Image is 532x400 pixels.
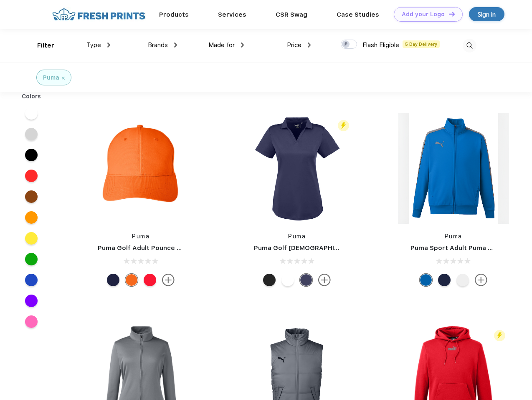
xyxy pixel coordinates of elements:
[438,274,451,286] div: Peacoat
[241,113,352,224] img: func=resize&h=266
[420,274,432,286] div: Lapis Blue
[241,42,244,47] img: dropdown.png
[50,7,148,22] img: fo%20logo%202.webp
[338,120,349,131] img: flash_active_toggle.svg
[62,77,65,80] img: filter_cancel.svg
[43,73,59,82] div: Puma
[475,274,487,286] img: more.svg
[362,41,399,49] span: Flash Eligible
[15,92,48,101] div: Colors
[132,233,149,240] a: Puma
[254,244,409,252] a: Puma Golf [DEMOGRAPHIC_DATA]' Icon Golf Polo
[276,11,307,18] a: CSR Swag
[456,274,469,286] div: White and Quiet Shade
[449,12,455,16] img: DT
[85,113,196,224] img: func=resize&h=266
[281,274,294,286] div: Bright White
[463,39,476,52] img: desktop_search.svg
[125,274,138,286] div: Vibrant Orange
[218,11,246,18] a: Services
[159,11,189,18] a: Products
[494,330,505,341] img: flash_active_toggle.svg
[398,113,509,224] img: func=resize&h=266
[37,41,54,50] div: Filter
[308,42,311,47] img: dropdown.png
[287,41,301,49] span: Price
[107,42,110,47] img: dropdown.png
[478,10,496,19] div: Sign in
[174,42,177,47] img: dropdown.png
[469,7,504,21] a: Sign in
[144,274,156,286] div: High Risk Red
[445,233,462,240] a: Puma
[98,244,225,252] a: Puma Golf Adult Pounce Adjustable Cap
[403,40,440,48] span: 5 Day Delivery
[402,11,445,18] div: Add your Logo
[300,274,312,286] div: Peacoat
[86,41,101,49] span: Type
[162,274,175,286] img: more.svg
[107,274,119,286] div: Peacoat
[263,274,276,286] div: Puma Black
[208,41,235,49] span: Made for
[288,233,306,240] a: Puma
[148,41,168,49] span: Brands
[318,274,331,286] img: more.svg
